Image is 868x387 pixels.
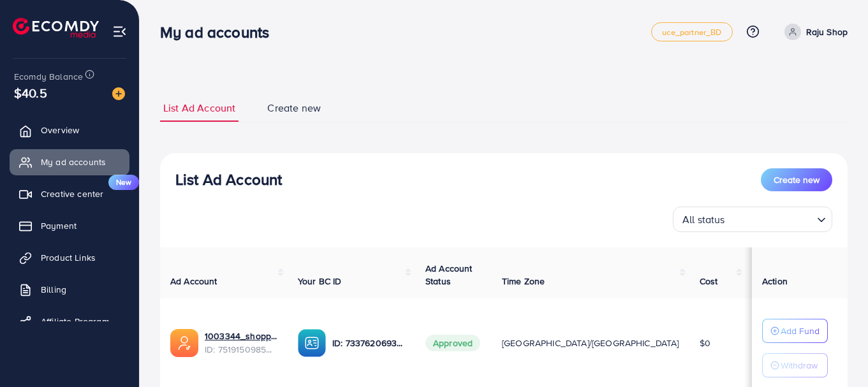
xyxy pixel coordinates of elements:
div: <span class='underline'>1003344_shoppio_1750688962312</span></br>7519150985080684551 [205,330,277,356]
span: New [108,175,139,190]
span: [GEOGRAPHIC_DATA]/[GEOGRAPHIC_DATA] [502,337,679,349]
span: Your BC ID [298,275,342,288]
a: Payment [10,213,129,238]
span: Ad Account Status [425,262,473,288]
span: Overview [41,124,79,136]
span: My ad accounts [41,156,106,168]
div: Search for option [673,207,832,232]
span: Create new [774,173,820,186]
img: logo [13,18,99,38]
img: ic-ba-acc.ded83a64.svg [298,329,326,357]
a: Overview [10,117,129,143]
img: image [112,87,125,100]
button: Withdraw [762,353,828,377]
img: ic-ads-acc.e4c84228.svg [170,329,198,357]
span: Action [762,275,788,288]
span: Creative center [41,187,103,200]
button: Add Fund [762,319,828,343]
span: Billing [41,283,66,296]
a: uce_partner_BD [651,22,732,41]
p: Add Fund [781,323,820,339]
span: Ad Account [170,275,217,288]
h3: List Ad Account [175,170,282,189]
p: Raju Shop [806,24,848,40]
span: Cost [700,275,718,288]
a: My ad accounts [10,149,129,175]
span: $40.5 [14,84,47,102]
span: Approved [425,335,480,351]
span: Product Links [41,251,96,264]
span: uce_partner_BD [662,28,721,36]
span: Time Zone [502,275,545,288]
a: 1003344_shoppio_1750688962312 [205,330,277,342]
p: Withdraw [781,358,818,373]
iframe: Chat [814,330,858,377]
span: $0 [700,337,710,349]
a: Billing [10,277,129,302]
h3: My ad accounts [160,23,279,41]
span: Affiliate Program [41,315,109,328]
a: Affiliate Program [10,309,129,334]
button: Create new [761,168,832,191]
input: Search for option [729,208,812,229]
p: ID: 7337620693741338625 [332,335,405,351]
span: Ecomdy Balance [14,70,83,83]
a: Creative centerNew [10,181,129,207]
span: All status [680,210,728,229]
span: ID: 7519150985080684551 [205,343,277,356]
span: Payment [41,219,77,232]
img: menu [112,24,127,39]
span: Create new [267,101,321,115]
span: List Ad Account [163,101,235,115]
a: Raju Shop [779,24,848,40]
a: Product Links [10,245,129,270]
